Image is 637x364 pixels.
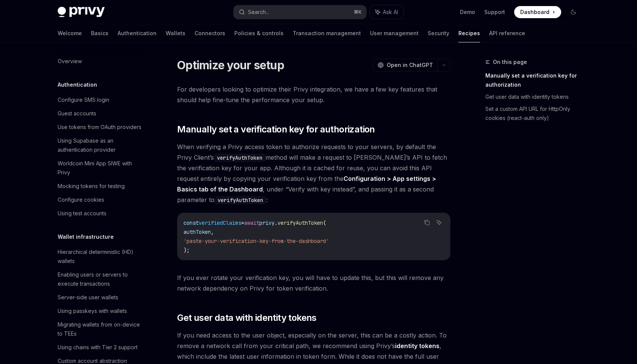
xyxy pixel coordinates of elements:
[567,6,579,18] button: Toggle dark mode
[52,318,149,341] a: Migrating wallets from on-device to TEEs
[485,91,585,103] a: Get user data with identity tokens
[177,84,450,105] span: For developers looking to optimize their Privy integration, we have a few key features that shoul...
[58,159,144,177] div: Worldcoin Mini App SIWE with Privy
[58,293,118,302] div: Server-side user wallets
[58,270,144,288] div: Enabling users or servers to execute transactions
[214,154,265,162] code: verifyAuthToken
[58,182,125,191] div: Mocking tokens for testing
[241,219,244,226] span: =
[234,24,284,42] a: Policies & controls
[58,136,144,154] div: Using Supabase as an authentication provider
[58,95,109,104] div: Configure SMS login
[118,24,157,42] a: Authentication
[395,342,439,350] a: identity tokens
[199,219,241,226] span: verifiedClaims
[184,247,190,254] span: );
[52,304,149,318] a: Using passkeys with wallets
[370,5,403,19] button: Ask AI
[434,218,444,227] button: Ask AI
[58,306,127,316] div: Using passkeys with wallets
[52,268,149,291] a: Enabling users or servers to execute transactions
[484,8,505,16] a: Support
[52,207,149,220] a: Using test accounts
[485,103,585,124] a: Set a custom API URL for HttpOnly cookies (react-auth only)
[52,193,149,207] a: Configure cookies
[91,24,108,42] a: Basics
[514,6,561,18] a: Dashboard
[520,8,549,16] span: Dashboard
[489,24,525,42] a: API reference
[52,93,149,107] a: Configure SMS login
[428,24,449,42] a: Security
[184,219,199,226] span: const
[52,179,149,193] a: Mocking tokens for testing
[177,312,317,324] span: Get user data with identity tokens
[354,9,362,15] span: ⌘ K
[323,219,326,226] span: (
[244,219,259,226] span: await
[58,209,107,218] div: Using test accounts
[184,229,211,235] span: authToken
[275,219,278,226] span: .
[58,247,144,266] div: Hierarchical deterministic (HD) wallets
[184,238,329,244] span: 'paste-your-verification-key-from-the-dashboard'
[52,107,149,120] a: Guest accounts
[166,24,185,42] a: Wallets
[58,7,105,17] img: dark logo
[58,343,138,352] div: Using chains with Tier 2 support
[58,80,97,89] h5: Authentication
[460,8,475,16] a: Demo
[387,61,433,69] span: Open in ChatGPT
[259,219,275,226] span: privy
[58,232,114,241] h5: Wallet infrastructure
[177,272,450,294] span: If you ever rotate your verification key, you will have to update this, but this will remove any ...
[373,59,438,72] button: Open in ChatGPT
[52,134,149,157] a: Using Supabase as an authentication provider
[52,120,149,134] a: Use tokens from OAuth providers
[52,341,149,354] a: Using chains with Tier 2 support
[58,24,82,42] a: Welcome
[177,142,450,205] span: When verifying a Privy access token to authorize requests to your servers, by default the Privy C...
[278,219,323,226] span: verifyAuthToken
[293,24,361,42] a: Transaction management
[52,157,149,179] a: Worldcoin Mini App SIWE with Privy
[248,8,269,17] div: Search...
[177,58,284,72] h1: Optimize your setup
[195,24,225,42] a: Connectors
[52,54,149,68] a: Overview
[58,320,144,338] div: Migrating wallets from on-device to TEEs
[370,24,419,42] a: User management
[177,123,375,135] span: Manually set a verification key for authorization
[458,24,480,42] a: Recipes
[493,58,527,67] span: On this page
[52,291,149,304] a: Server-side user wallets
[215,196,266,204] code: verifyAuthToken
[383,8,398,16] span: Ask AI
[58,57,82,66] div: Overview
[58,109,96,118] div: Guest accounts
[52,245,149,268] a: Hierarchical deterministic (HD) wallets
[58,195,104,204] div: Configure cookies
[211,229,214,235] span: ,
[422,218,432,227] button: Copy the contents from the code block
[485,70,585,91] a: Manually set a verification key for authorization
[234,5,366,19] button: Search...⌘K
[58,123,141,132] div: Use tokens from OAuth providers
